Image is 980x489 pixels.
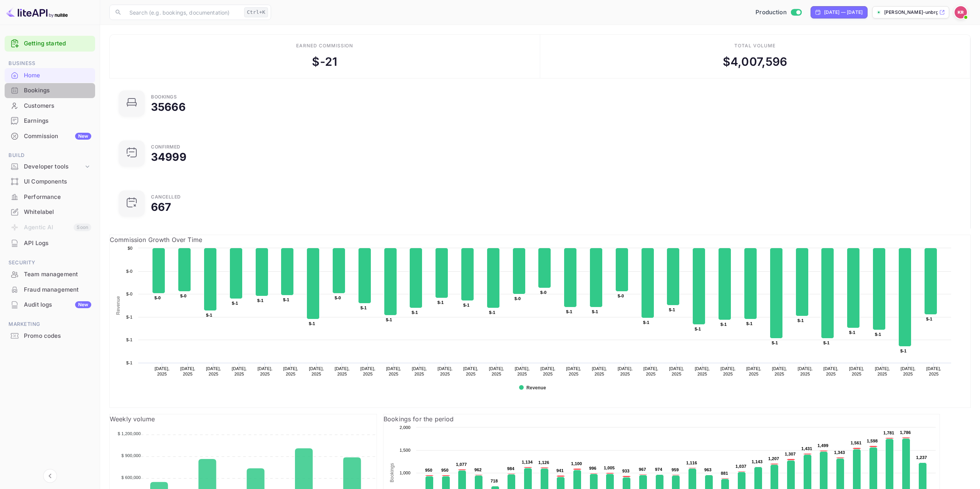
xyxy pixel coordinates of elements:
[5,205,95,219] a: Whitelabel
[206,313,212,317] text: $-1
[618,294,624,298] text: $-0
[5,83,95,98] div: Bookings
[643,320,649,325] text: $-1
[823,366,838,376] text: [DATE], 2025
[538,460,549,465] text: 1,126
[5,98,95,113] div: Customers
[540,290,546,295] text: $-0
[257,298,263,303] text: $-1
[384,415,454,423] span: Bookings for the period
[151,152,186,162] div: 34999
[926,366,941,376] text: [DATE], 2025
[5,83,95,97] a: Bookings
[723,53,787,70] div: $ 4,007,596
[5,190,95,204] a: Performance
[24,239,91,248] div: API Logs
[24,86,91,95] div: Bookings
[5,68,95,83] div: Home
[154,295,161,300] text: $-0
[5,174,95,189] a: UI Components
[849,366,864,376] text: [DATE], 2025
[5,259,95,267] span: Security
[772,366,787,376] text: [DATE], 2025
[437,300,444,305] text: $-1
[412,310,418,315] text: $-1
[5,320,95,329] span: Marketing
[515,366,530,376] text: [DATE], 2025
[643,366,658,376] text: [DATE], 2025
[818,443,828,448] text: 1,499
[734,42,776,49] div: Total volume
[456,462,467,467] text: 1,077
[5,129,95,144] div: CommissionNew
[5,68,95,82] a: Home
[672,467,679,472] text: 959
[5,267,95,281] a: Team management
[425,468,432,472] text: 950
[43,469,57,483] button: Collapse navigation
[360,366,375,376] text: [DATE], 2025
[110,415,155,423] span: Weekly volume
[126,292,132,296] text: $-0
[121,453,141,458] tspan: $ 900,000
[335,295,341,300] text: $-0
[5,190,95,205] div: Performance
[491,479,498,483] text: 718
[875,332,881,337] text: $-1
[5,113,95,128] a: Earnings
[916,455,927,460] text: 1,237
[900,349,906,353] text: $-1
[721,471,728,476] text: 881
[24,332,91,340] div: Promo codes
[849,330,855,335] text: $-1
[463,303,469,307] text: $-1
[118,431,141,436] tspan: $ 1,200,000
[258,366,273,376] text: [DATE], 2025
[5,282,95,297] a: Fraud management
[566,309,572,314] text: $-1
[127,246,132,250] text: $0
[604,466,615,470] text: 1,005
[5,236,95,251] div: API Logs
[797,318,804,323] text: $-1
[24,193,91,202] div: Performance
[798,366,813,376] text: [DATE], 2025
[75,133,91,140] div: New
[400,471,410,475] text: 1,000
[824,9,863,16] div: [DATE] — [DATE]
[309,321,315,326] text: $-1
[151,102,186,112] div: 35666
[232,366,247,376] text: [DATE], 2025
[622,469,630,473] text: 933
[24,177,91,186] div: UI Components
[669,307,675,312] text: $-1
[5,329,95,344] div: Promo codes
[5,36,95,52] div: Getting started
[720,366,735,376] text: [DATE], 2025
[24,300,91,309] div: Audit logs
[386,317,392,322] text: $-1
[206,366,221,376] text: [DATE], 2025
[24,71,91,80] div: Home
[474,467,482,472] text: 962
[309,366,324,376] text: [DATE], 2025
[618,366,633,376] text: [DATE], 2025
[24,285,91,294] div: Fraud management
[900,430,911,435] text: 1,786
[151,202,171,212] div: 667
[24,117,91,125] div: Earnings
[5,151,95,160] span: Build
[244,7,268,17] div: Ctrl+K
[24,102,91,110] div: Customers
[5,205,95,220] div: Whitelabel
[735,464,746,469] text: 1,037
[283,366,298,376] text: [DATE], 2025
[463,366,478,376] text: [DATE], 2025
[5,59,95,68] span: Business
[884,9,938,16] p: [PERSON_NAME]-unbrg.[PERSON_NAME]...
[639,467,646,472] text: 967
[5,267,95,282] div: Team management
[785,452,796,456] text: 1,307
[926,317,932,321] text: $-1
[704,467,712,472] text: 963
